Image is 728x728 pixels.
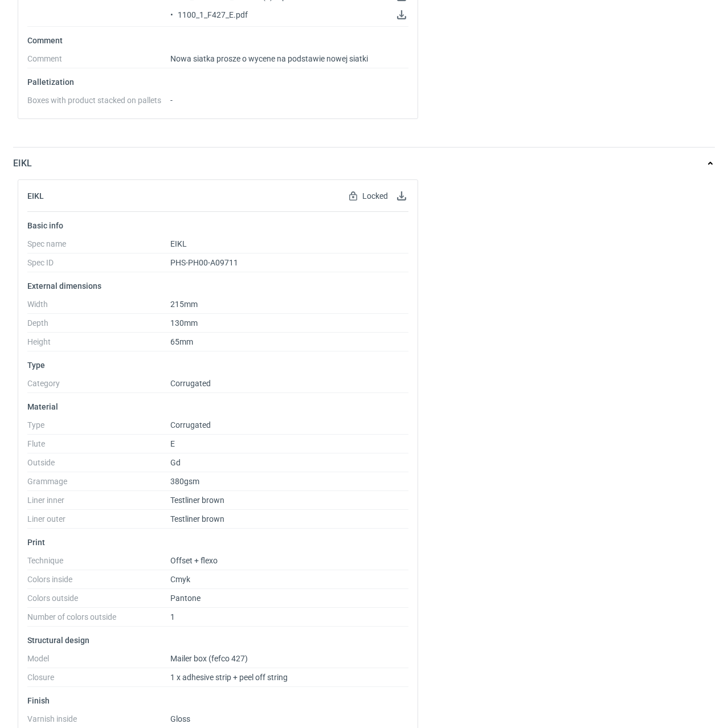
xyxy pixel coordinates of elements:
[27,458,170,472] dt: Outside
[170,239,187,248] span: EIKL
[27,420,170,435] dt: Type
[27,96,170,109] dt: Boxes with product stacked on pallets
[27,300,170,314] dt: Width
[170,458,181,467] span: Gd
[27,191,44,201] h2: EIKL
[170,514,224,523] span: Testliner brown
[170,496,224,505] span: Testliner brown
[27,477,170,491] dt: Grammage
[170,337,193,346] span: 65mm
[27,673,170,687] dt: Closure
[27,77,408,87] p: Palletization
[27,514,170,529] dt: Liner outer
[27,496,170,510] dt: Liner inner
[27,281,408,291] p: External dimensions
[27,402,408,411] p: Material
[170,714,190,723] span: Gloss
[27,612,170,627] dt: Number of colors outside
[27,556,170,570] dt: Technique
[27,318,170,333] dt: Depth
[27,538,408,547] p: Print
[170,594,201,603] span: Pantone
[170,477,199,486] span: 380gsm
[170,612,175,621] span: 1
[178,10,390,19] span: 1100_1_F427_E.pdf
[170,258,238,267] span: PHS-PH00-A09711
[27,439,170,453] dt: Flute
[346,189,390,203] div: Locked
[170,654,248,663] span: Mailer box (fefco 427)
[27,258,170,272] dt: Spec ID
[27,696,408,705] p: Finish
[170,300,198,309] span: 215mm
[27,36,408,45] p: Comment
[27,594,170,608] dt: Colors outside
[170,318,198,328] span: 130mm
[395,189,408,203] button: Download specification
[170,379,211,388] span: Corrugated
[170,556,218,565] span: Offset + flexo
[170,575,190,584] span: Cmyk
[170,96,173,105] span: -
[170,54,368,63] span: Nowa siatka prosze o wycene na podstawie nowej siatki
[27,379,170,393] dt: Category
[27,361,408,370] p: Type
[27,575,170,589] dt: Colors inside
[27,337,170,351] dt: Height
[170,673,288,682] span: 1 x adhesive strip + peel off string
[27,221,408,230] p: Basic info
[27,239,170,253] dt: Spec name
[27,54,170,68] dt: Comment
[170,420,211,430] span: Corrugated
[27,636,408,645] p: Structural design
[27,654,170,668] dt: Model
[13,157,32,170] p: EIKL
[170,439,175,448] span: E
